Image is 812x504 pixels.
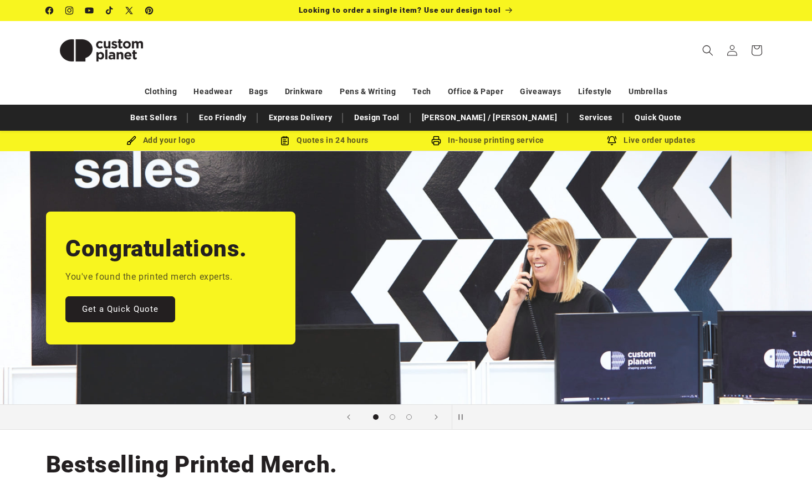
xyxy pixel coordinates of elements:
h2: Congratulations. [65,234,247,264]
a: Quick Quote [629,108,687,127]
button: Load slide 2 of 3 [384,409,401,425]
p: You've found the printed merch experts. [65,269,232,285]
div: Quotes in 24 hours [243,133,406,147]
div: Add your logo [79,133,243,147]
a: Design Tool [349,108,405,127]
a: Pens & Writing [340,82,396,101]
div: Live order updates [570,133,733,147]
a: Giveaways [520,82,561,101]
img: Brush Icon [126,136,136,146]
img: Order updates [607,136,617,146]
button: Pause slideshow [452,405,476,429]
summary: Search [696,38,720,63]
button: Previous slide [336,405,361,429]
a: Headwear [193,82,232,101]
button: Next slide [424,405,448,429]
button: Load slide 3 of 3 [401,409,417,425]
h2: Bestselling Printed Merch. [46,450,338,480]
a: Bags [249,82,268,101]
img: Order Updates Icon [280,136,290,146]
img: In-house printing [431,136,441,146]
a: Lifestyle [578,82,612,101]
a: Get a Quick Quote [65,296,175,322]
a: Express Delivery [263,108,338,127]
a: Best Sellers [125,108,182,127]
a: Tech [412,82,431,101]
span: Looking to order a single item? Use our design tool [299,6,501,14]
img: Custom Planet [46,25,157,75]
a: Services [574,108,618,127]
div: In-house printing service [406,133,570,147]
a: Custom Planet [42,21,161,79]
button: Load slide 1 of 3 [367,409,384,425]
a: Office & Paper [448,82,503,101]
a: Drinkware [285,82,323,101]
a: Eco Friendly [193,108,252,127]
a: Clothing [145,82,177,101]
a: [PERSON_NAME] / [PERSON_NAME] [416,108,563,127]
a: Umbrellas [629,82,667,101]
